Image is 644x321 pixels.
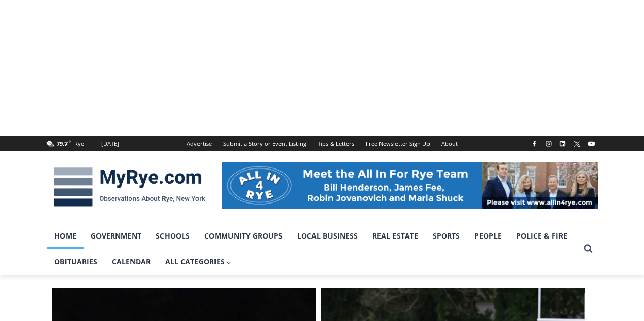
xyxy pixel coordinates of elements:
[585,138,598,150] a: YouTube
[425,223,467,249] a: Sports
[571,138,583,150] a: X
[556,138,569,150] a: Linkedin
[222,162,598,209] img: All in for Rye
[105,249,158,275] a: Calendar
[509,223,574,249] a: Police & Fire
[148,223,197,249] a: Schools
[181,136,218,151] a: Advertise
[47,249,105,275] a: Obituaries
[74,139,84,148] div: Rye
[101,139,119,148] div: [DATE]
[542,138,555,150] a: Instagram
[181,136,464,151] nav: Secondary Navigation
[158,249,239,275] a: All Categories
[360,136,436,151] a: Free Newsletter Sign Up
[47,223,579,275] nav: Primary Navigation
[197,223,290,249] a: Community Groups
[467,223,509,249] a: People
[218,136,312,151] a: Submit a Story or Event Listing
[165,256,232,267] span: All Categories
[312,136,360,151] a: Tips & Letters
[528,138,540,150] a: Facebook
[84,223,148,249] a: Government
[57,140,68,147] span: 79.7
[69,138,71,144] span: F
[436,136,464,151] a: About
[47,223,84,249] a: Home
[290,223,365,249] a: Local Business
[47,160,212,214] img: MyRye.com
[365,223,425,249] a: Real Estate
[579,240,598,258] button: View Search Form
